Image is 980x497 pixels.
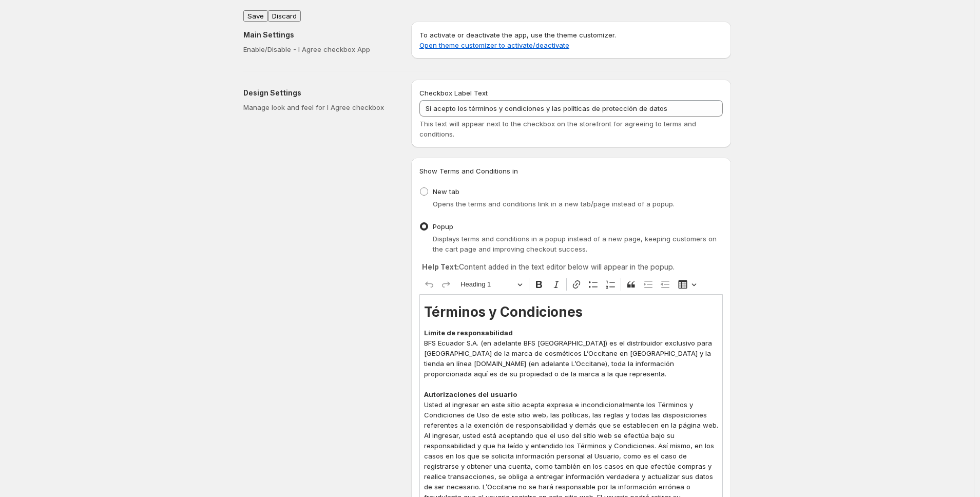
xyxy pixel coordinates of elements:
[243,30,395,40] h2: Main Settings
[433,200,675,208] span: Opens the terms and conditions link in a new tab/page instead of a popup.
[433,235,717,253] span: Displays terms and conditions in a popup instead of a new page, keeping customers on the cart pag...
[243,102,395,112] p: Manage look and feel for I Agree checkbox
[243,10,268,22] button: Save
[419,41,569,49] a: Open theme customizer to activate/deactivate
[422,262,720,272] p: Content added in the text editor below will appear in the popup.
[419,120,696,138] span: This text will appear next to the checkbox on the storefront for agreeing to terms and conditions.
[243,88,395,98] h2: Design Settings
[456,277,527,293] button: Heading 1, Heading
[424,329,513,337] strong: Límite de responsabilidad
[419,30,723,50] p: To activate or deactivate the app, use the theme customizer.
[424,307,718,317] h1: Términos y Condiciones
[419,275,723,294] div: Editor toolbar
[424,390,517,398] strong: Autorizaciones del usuario
[460,278,514,291] span: Heading 1
[243,44,395,54] p: Enable/Disable - I Agree checkbox App
[840,431,975,479] iframe: Tidio Chat
[433,187,459,196] span: New tab
[268,10,301,22] button: Discard
[419,89,488,97] span: Checkbox Label Text
[433,222,453,231] span: Popup
[419,167,518,175] span: Show Terms and Conditions in
[422,262,459,271] strong: Help Text:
